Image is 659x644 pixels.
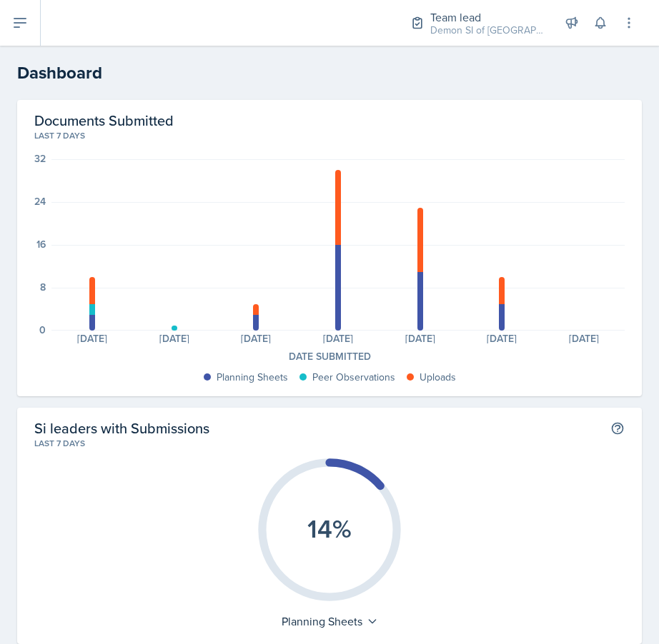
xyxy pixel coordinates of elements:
[17,60,642,86] h2: Dashboard
[430,23,545,38] div: Demon SI of [GEOGRAPHIC_DATA] / Fall 2025
[36,239,46,249] div: 16
[420,370,456,385] div: Uploads
[134,333,216,343] div: [DATE]
[51,333,134,343] div: [DATE]
[379,333,461,343] div: [DATE]
[307,510,352,547] text: 14%
[34,349,625,364] div: Date Submitted
[34,196,46,206] div: 24
[274,610,385,633] div: Planning Sheets
[34,129,625,142] div: Last 7 days
[34,419,209,437] h2: Si leaders with Submissions
[430,9,545,26] div: Team lead
[34,154,46,163] div: 32
[312,370,395,385] div: Peer Observations
[34,111,625,129] h2: Documents Submitted
[34,437,625,450] div: Last 7 days
[215,333,297,343] div: [DATE]
[297,333,380,343] div: [DATE]
[40,282,46,292] div: 8
[217,370,288,385] div: Planning Sheets
[39,325,46,335] div: 0
[461,333,543,343] div: [DATE]
[542,333,625,343] div: [DATE]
